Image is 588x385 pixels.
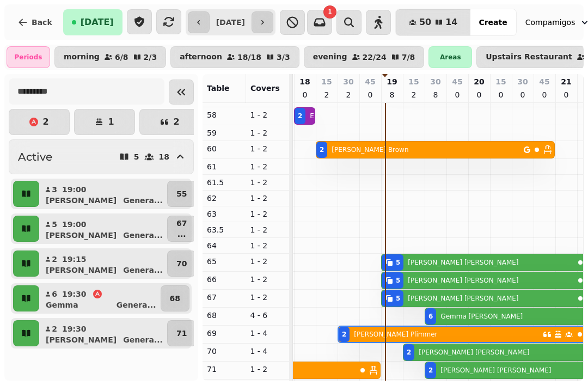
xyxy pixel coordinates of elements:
[445,18,457,27] span: 14
[167,320,196,346] button: 71
[332,145,408,154] p: [PERSON_NAME] Brown
[207,274,242,285] p: 66
[207,292,242,303] p: 67
[428,46,472,68] div: Areas
[62,289,87,300] p: 19:30
[440,312,523,321] p: Gemma [PERSON_NAME]
[41,216,165,242] button: 519:00[PERSON_NAME]Genera...
[207,177,242,188] p: 61.5
[320,145,324,154] div: 2
[123,334,163,345] p: Genera ...
[396,294,400,303] div: 5
[74,109,135,135] button: 1
[250,84,280,93] span: Covers
[46,195,117,206] p: [PERSON_NAME]
[518,89,527,100] p: 0
[207,84,230,93] span: Table
[176,188,187,199] p: 55
[167,216,196,242] button: 67...
[123,195,163,206] p: Genera ...
[298,112,302,120] div: 2
[9,139,194,174] button: Active518
[396,276,400,285] div: 5
[207,109,242,120] p: 58
[363,53,387,61] p: 22 / 24
[176,218,187,229] p: 67
[419,348,529,357] p: [PERSON_NAME] [PERSON_NAME]
[41,181,165,207] button: 319:00[PERSON_NAME]Genera...
[54,46,166,68] button: morning6/82/3
[344,89,353,100] p: 2
[250,292,285,303] p: 1 - 2
[250,224,285,235] p: 1 - 2
[123,265,163,276] p: Genera ...
[407,348,411,357] div: 2
[321,76,332,87] p: 15
[115,53,128,61] p: 6 / 8
[313,53,347,62] p: evening
[180,53,222,62] p: afternoon
[207,364,242,375] p: 71
[207,310,242,321] p: 68
[46,300,78,310] p: Gemma
[207,127,242,138] p: 59
[207,224,242,235] p: 63.5
[46,334,117,345] p: [PERSON_NAME]
[387,76,397,87] p: 19
[277,53,290,61] p: 3 / 3
[207,346,242,357] p: 70
[250,328,285,339] p: 1 - 4
[62,323,87,334] p: 19:30
[207,328,242,339] p: 69
[250,193,285,204] p: 1 - 2
[51,184,58,195] p: 3
[167,181,196,207] button: 55
[62,184,87,195] p: 19:00
[207,143,242,154] p: 60
[250,310,285,321] p: 4 - 6
[250,177,285,188] p: 1 - 2
[207,209,242,219] p: 63
[207,240,242,251] p: 64
[237,53,261,61] p: 18 / 18
[169,80,194,105] button: Collapse sidebar
[428,366,433,375] div: 2
[176,229,187,240] p: ...
[9,9,61,35] button: Back
[486,53,572,62] p: Upstairs Restaurant
[7,46,50,68] div: Periods
[430,76,440,87] p: 30
[32,19,52,26] span: Back
[176,258,187,269] p: 70
[304,46,425,68] button: evening22/247/8
[497,89,505,100] p: 0
[134,153,139,161] p: 5
[250,209,285,219] p: 1 - 2
[108,118,114,126] p: 1
[42,118,48,126] p: 2
[51,323,58,334] p: 2
[479,19,507,26] span: Create
[453,89,462,100] p: 0
[51,219,58,230] p: 5
[51,254,58,265] p: 2
[250,143,285,154] p: 1 - 2
[117,300,156,310] p: Genera ...
[475,89,483,100] p: 0
[562,89,571,100] p: 0
[63,9,122,35] button: [DATE]
[517,76,528,87] p: 30
[62,219,87,230] p: 19:00
[250,161,285,172] p: 1 - 2
[299,76,310,87] p: 18
[396,9,471,35] button: 5014
[408,276,518,285] p: [PERSON_NAME] [PERSON_NAME]
[409,89,418,100] p: 2
[474,76,484,87] p: 20
[428,312,433,321] div: 6
[470,9,516,35] button: Create
[354,330,437,339] p: [PERSON_NAME] Plimmer
[167,250,196,277] button: 70
[207,161,242,172] p: 61
[170,46,299,68] button: afternoon18/183/3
